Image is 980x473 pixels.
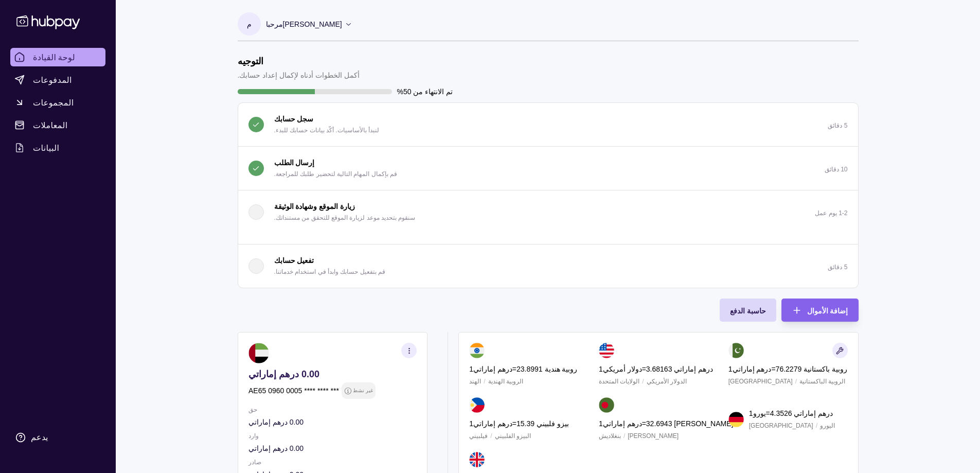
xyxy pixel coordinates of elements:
font: المدفوعات [33,75,72,85]
font: دولار أمريكي [603,365,642,373]
font: بيزو فلبيني [537,419,569,428]
font: [GEOGRAPHIC_DATA] [749,422,813,429]
font: 1 [469,419,473,428]
a: يدعم [10,427,105,448]
button: تفعيل حسابك قم بتفعيل حسابك وابدأ في استخدام خدماتنا.5 دقائق [238,244,858,288]
font: 10 دقائق [825,166,848,173]
font: المعاملات [33,120,68,130]
font: = [642,419,646,428]
font: 76.2279 [776,365,802,373]
font: سنقوم بتحديد موعد لزيارة الموقع للتحقق من مستنداتك. [274,214,416,221]
font: / [623,432,625,440]
button: إضافة الأموال [781,299,859,322]
font: = [766,409,770,417]
font: 15.39 [516,419,534,428]
font: 5 دقائق [828,264,847,271]
font: لنبدأ بالأساسيات. أكّد بيانات حسابك للبدء. [274,127,379,134]
font: [PERSON_NAME] [628,432,679,440]
font: حق [248,406,257,413]
font: 0.00 درهم إماراتي [248,444,304,452]
img: في [469,343,485,358]
font: / [490,432,492,440]
font: درهم إماراتي [674,365,713,373]
font: = [771,365,775,373]
font: زيارة الموقع وشهادة الوثيقة [274,202,355,211]
font: 4.3526 [770,409,792,417]
font: [GEOGRAPHIC_DATA] [728,378,793,385]
font: فيلبيني [469,432,488,440]
font: روبية باكستانية [804,365,847,373]
img: نحن [599,343,614,358]
font: لوحة القيادة [33,52,75,62]
font: / [484,378,485,385]
div: زيارة الموقع وشهادة الوثيقة سنقوم بتحديد موعد لزيارة الموقع للتحقق من مستنداتك.1-2 يوم عمل [238,234,858,244]
font: 1 [599,419,603,428]
font: الروبية الهندية [488,378,523,385]
font: أكمل الخطوات أدناه لإكمال إعداد حسابك. [238,71,360,79]
img: دي [728,412,744,427]
img: جيجا بايت [469,452,485,467]
font: 32.6943 [646,419,672,428]
font: يدعم [31,433,48,442]
font: م [247,20,252,28]
font: إرسال الطلب [274,159,315,167]
img: ب د [599,397,614,413]
font: درهم إماراتي [473,365,512,373]
font: درهم إماراتي [733,365,772,373]
font: الهند [469,378,481,385]
font: [PERSON_NAME] [674,419,733,428]
button: حاسبة الدفع [720,299,776,322]
font: البيانات [33,143,59,153]
font: قم بتفعيل حسابك وابدأ في استخدام خدماتنا. [274,268,385,275]
font: 1 [728,365,733,373]
font: 1-2 يوم عمل [815,209,847,217]
a: المعاملات [10,116,105,134]
font: = [642,365,646,373]
font: / [795,378,797,385]
button: سجل حسابك لنبدأ بالأساسيات. أكّد بيانات حسابك للبدء.5 دقائق [238,103,858,146]
font: روبية هندية [545,365,578,373]
font: 1 [469,365,473,373]
font: 23.8991 [516,365,543,373]
button: إرسال الطلب قم بإكمال المهام التالية لتحضير طلبك للمراجعة.10 دقائق [238,147,858,190]
font: الولايات المتحدة [599,378,639,385]
img: بك [728,343,744,358]
font: 5 دقائق [828,122,847,129]
font: 1 [749,409,753,417]
img: الرقم الهيدروجيني [469,397,485,413]
font: البيزو الفلبيني [495,432,531,440]
font: مرحبا [266,20,283,28]
font: تفعيل حسابك [274,256,314,265]
a: المجموعات [10,93,105,112]
font: / [642,378,644,385]
font: 0.00 درهم إماراتي [248,369,319,379]
font: وارد [248,432,259,440]
font: / [816,422,817,429]
font: إضافة الأموال [807,307,848,315]
font: الروبية الباكستانية [799,378,845,385]
font: غير نشط [352,388,372,393]
a: لوحة القيادة [10,48,105,66]
img: ae [248,343,269,363]
font: سجل حسابك [274,115,314,123]
font: حاسبة الدفع [730,307,766,315]
font: التوجيه [238,56,263,66]
font: = [512,419,516,428]
font: قم بإكمال المهام التالية لتحضير طلبك للمراجعة. [274,170,397,178]
font: بنغلاديش [599,432,621,440]
font: تم الانتهاء من 50% [397,87,453,96]
font: [PERSON_NAME] [283,20,342,28]
font: اليورو [820,422,835,429]
font: درهم إماراتي [794,409,833,417]
font: 3.68163 [646,365,672,373]
button: زيارة الموقع وشهادة الوثيقة سنقوم بتحديد موعد لزيارة الموقع للتحقق من مستنداتك.1-2 يوم عمل [238,190,858,234]
font: 1 [599,365,603,373]
font: درهم إماراتي [603,419,642,428]
font: المجموعات [33,97,74,108]
font: 0.00 درهم إماراتي [248,418,304,426]
font: الدولار الأمريكي [647,378,687,385]
font: يورو [753,409,766,417]
font: = [512,365,516,373]
font: درهم إماراتي [473,419,512,428]
font: صادر [248,459,261,466]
